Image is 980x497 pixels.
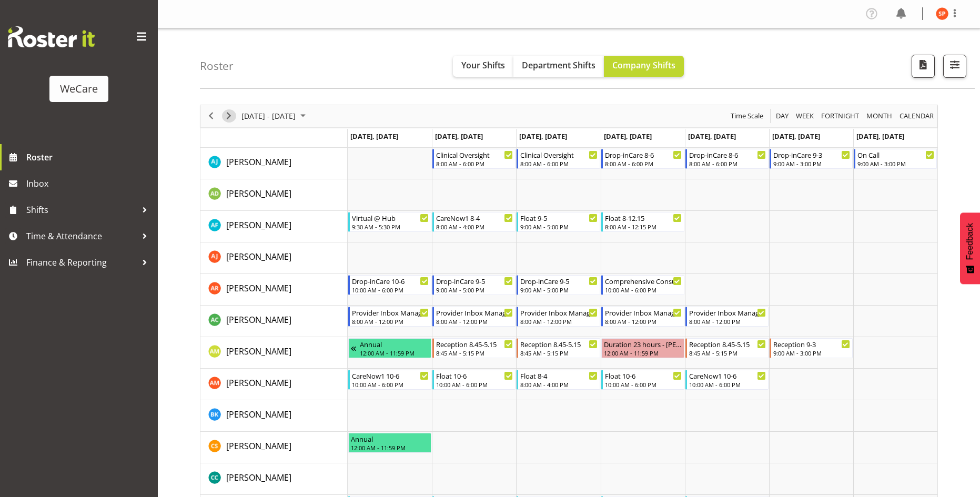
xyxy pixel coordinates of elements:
div: 8:00 AM - 6:00 PM [689,159,766,168]
div: CareNow1 10-6 [689,370,766,381]
div: 9:00 AM - 3:00 PM [857,159,934,168]
div: 9:00 AM - 3:00 PM [773,159,850,168]
div: Drop-inCare 9-5 [436,276,513,286]
img: samantha-poultney11298.jpg [936,7,948,20]
div: 8:45 AM - 5:15 PM [689,349,766,357]
td: Charlotte Courtney resource [200,463,348,495]
td: Alex Ferguson resource [200,211,348,242]
div: Provider Inbox Management [436,307,513,318]
span: Inbox [26,176,153,191]
td: AJ Jones resource [200,148,348,179]
span: [PERSON_NAME] [226,282,291,294]
span: [DATE] - [DATE] [240,109,297,123]
div: Provider Inbox Management [352,307,429,318]
div: Andrew Casburn"s event - Provider Inbox Management Begin From Monday, August 25, 2025 at 8:00:00 ... [348,307,431,327]
button: Feedback - Show survey [960,212,980,284]
div: Drop-inCare 10-6 [352,276,429,286]
button: Filter Shifts [943,55,966,78]
div: Float 10-6 [605,370,682,381]
div: Alex Ferguson"s event - CareNow1 8-4 Begin From Tuesday, August 26, 2025 at 8:00:00 AM GMT+12:00 ... [432,212,516,232]
a: [PERSON_NAME] [226,377,291,389]
div: Antonia Mao"s event - Duration 23 hours - Antonia Mao Begin From Thursday, August 28, 2025 at 12:... [601,338,684,358]
td: Antonia Mao resource [200,337,348,369]
div: 12:00 AM - 11:59 PM [604,349,682,357]
div: 9:00 AM - 5:00 PM [520,286,597,294]
button: Timeline Week [794,109,816,123]
button: Download a PDF of the roster according to the set date range. [912,55,935,78]
div: WeCare [60,81,98,97]
span: [PERSON_NAME] [226,440,291,452]
div: August 25 - 31, 2025 [238,105,312,127]
div: AJ Jones"s event - Drop-inCare 8-6 Begin From Friday, August 29, 2025 at 8:00:00 AM GMT+12:00 End... [685,149,769,169]
span: [DATE], [DATE] [856,131,904,141]
span: calendar [898,109,935,123]
div: Alex Ferguson"s event - Virtual @ Hub Begin From Monday, August 25, 2025 at 9:30:00 AM GMT+12:00 ... [348,212,431,232]
div: Drop-inCare 8-6 [605,149,682,160]
div: 10:00 AM - 6:00 PM [689,380,766,389]
div: 8:45 AM - 5:15 PM [436,349,513,357]
span: Day [775,109,790,123]
td: Andrea Ramirez resource [200,274,348,306]
div: Comprehensive Consult 10-6 [605,276,682,286]
button: Time Scale [729,109,765,123]
button: Timeline Month [865,109,894,123]
h4: Roster [200,60,234,72]
span: [PERSON_NAME] [226,188,291,199]
span: Shifts [26,202,137,218]
div: AJ Jones"s event - Drop-inCare 9-3 Begin From Saturday, August 30, 2025 at 9:00:00 AM GMT+12:00 E... [770,149,853,169]
a: [PERSON_NAME] [226,187,291,200]
div: Annual [351,433,429,444]
div: Antonia Mao"s event - Reception 9-3 Begin From Saturday, August 30, 2025 at 9:00:00 AM GMT+12:00 ... [770,338,853,358]
span: Roster [26,149,153,165]
div: AJ Jones"s event - Drop-inCare 8-6 Begin From Thursday, August 28, 2025 at 8:00:00 AM GMT+12:00 E... [601,149,684,169]
div: Andrew Casburn"s event - Provider Inbox Management Begin From Friday, August 29, 2025 at 8:00:00 ... [685,307,769,327]
div: Andrew Casburn"s event - Provider Inbox Management Begin From Tuesday, August 26, 2025 at 8:00:00... [432,307,516,327]
a: [PERSON_NAME] [226,471,291,484]
span: Feedback [965,223,975,260]
button: Timeline Day [774,109,791,123]
span: [PERSON_NAME] [226,472,291,483]
img: Rosterit website logo [8,26,95,47]
span: [DATE], [DATE] [604,131,652,141]
div: 8:45 AM - 5:15 PM [520,349,597,357]
div: Antonia Mao"s event - Reception 8.45-5.15 Begin From Friday, August 29, 2025 at 8:45:00 AM GMT+12... [685,338,769,358]
div: Antonia Mao"s event - Reception 8.45-5.15 Begin From Tuesday, August 26, 2025 at 8:45:00 AM GMT+1... [432,338,516,358]
div: Clinical Oversight [520,149,597,160]
div: Ashley Mendoza"s event - Float 8-4 Begin From Wednesday, August 27, 2025 at 8:00:00 AM GMT+12:00 ... [517,370,600,390]
a: [PERSON_NAME] [226,282,291,295]
span: [PERSON_NAME] [226,314,291,326]
div: 8:00 AM - 6:00 PM [605,159,682,168]
div: Float 10-6 [436,370,513,381]
span: [PERSON_NAME] [226,377,291,389]
div: On Call [857,149,934,160]
div: Provider Inbox Management [689,307,766,318]
div: Drop-inCare 9-3 [773,149,850,160]
div: Reception 8.45-5.15 [520,339,597,349]
td: Aleea Devenport resource [200,179,348,211]
span: Time & Attendance [26,228,137,244]
a: [PERSON_NAME] [226,408,291,421]
span: Week [795,109,815,123]
div: 8:00 AM - 12:15 PM [605,222,682,231]
span: Fortnight [820,109,860,123]
button: Fortnight [820,109,861,123]
div: Ashley Mendoza"s event - CareNow1 10-6 Begin From Monday, August 25, 2025 at 10:00:00 AM GMT+12:0... [348,370,431,390]
div: 12:00 AM - 11:59 PM [360,349,429,357]
span: [PERSON_NAME] [226,156,291,168]
div: AJ Jones"s event - Clinical Oversight Begin From Wednesday, August 27, 2025 at 8:00:00 AM GMT+12:... [517,149,600,169]
div: 10:00 AM - 6:00 PM [605,380,682,389]
td: Catherine Stewart resource [200,432,348,463]
div: Ashley Mendoza"s event - Float 10-6 Begin From Thursday, August 28, 2025 at 10:00:00 AM GMT+12:00... [601,370,684,390]
div: 12:00 AM - 11:59 PM [351,443,429,452]
div: previous period [202,105,220,127]
div: Provider Inbox Management [605,307,682,318]
div: 10:00 AM - 6:00 PM [352,380,429,389]
div: Ashley Mendoza"s event - CareNow1 10-6 Begin From Friday, August 29, 2025 at 10:00:00 AM GMT+12:0... [685,370,769,390]
div: Andrew Casburn"s event - Provider Inbox Management Begin From Thursday, August 28, 2025 at 8:00:0... [601,307,684,327]
a: [PERSON_NAME] [226,250,291,263]
a: [PERSON_NAME] [226,345,291,358]
button: August 2025 [240,109,310,123]
span: Month [865,109,893,123]
a: [PERSON_NAME] [226,156,291,168]
div: Duration 23 hours - [PERSON_NAME] [604,339,682,349]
